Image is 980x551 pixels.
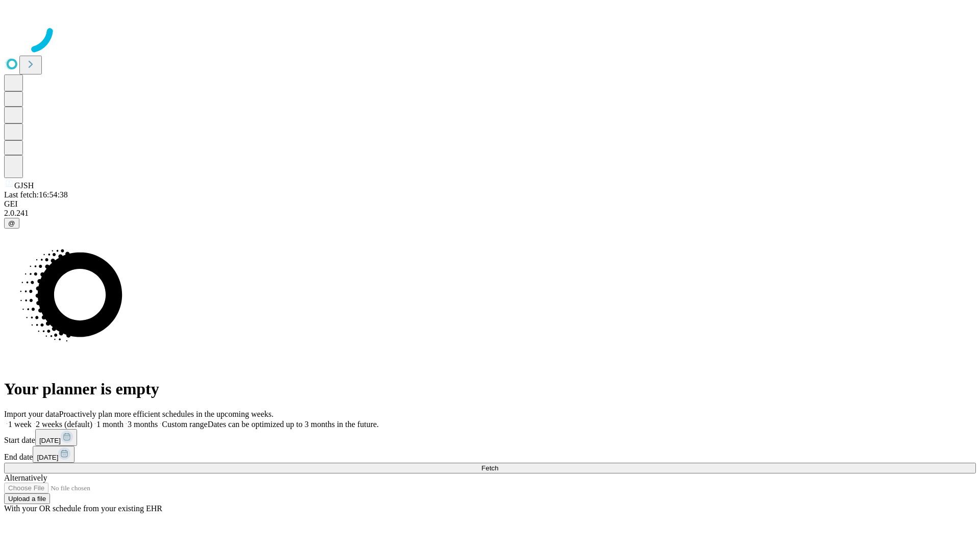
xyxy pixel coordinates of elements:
[39,437,61,444] span: [DATE]
[4,473,47,482] span: Alternatively
[8,420,32,429] span: 1 week
[4,380,976,398] h1: Your planner is empty
[37,454,58,461] span: [DATE]
[162,420,207,429] span: Custom range
[4,218,19,229] button: @
[128,420,158,429] span: 3 months
[14,181,34,190] span: GJSH
[96,420,124,429] span: 1 month
[36,420,92,429] span: 2 weeks (default)
[4,190,68,199] span: Last fetch: 16:54:38
[4,493,50,504] button: Upload a file
[4,463,976,473] button: Fetch
[208,420,379,429] span: Dates can be optimized up to 3 months in the future.
[33,446,75,463] button: [DATE]
[4,410,59,418] span: Import your data
[59,410,274,418] span: Proactively plan more efficient schedules in the upcoming weeks.
[4,199,976,209] div: GEI
[35,429,77,446] button: [DATE]
[4,446,976,463] div: End date
[481,464,498,472] span: Fetch
[4,504,162,513] span: With your OR schedule from your existing EHR
[4,429,976,446] div: Start date
[4,209,976,218] div: 2.0.241
[8,219,15,227] span: @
